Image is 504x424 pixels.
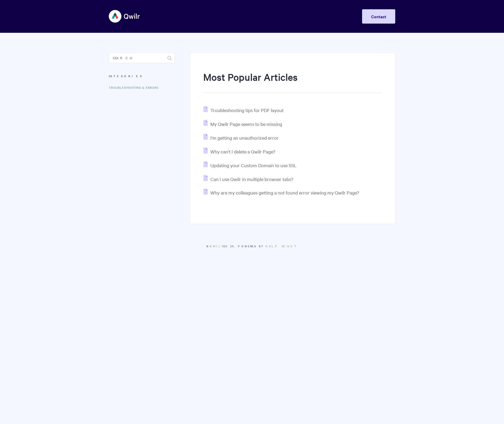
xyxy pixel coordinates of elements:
a: Troubleshooting & Errors [109,82,163,93]
a: I'm getting an unauthorized error [203,135,279,141]
a: Updating your Custom Domain to use SSL [203,162,297,168]
a: Why can't I delete a Qwilr Page? [203,148,275,154]
span: Can I use Qwilr in multiple browser tabs? [210,176,293,182]
span: I'm getting an unauthorized error [210,135,279,141]
h3: Categories [109,71,175,81]
a: My Qwilr Page seems to be missing [203,121,282,127]
span: Powered by [238,244,298,248]
h1: Most Popular Articles [203,70,382,93]
span: Updating your Custom Domain to use SSL [210,162,297,168]
a: Can I use Qwilr in multiple browser tabs? [203,176,293,182]
a: Qwilr [210,244,224,248]
a: Help Scout [266,244,298,248]
img: Qwilr Help Center [109,6,140,26]
span: Why are my colleagues getting a not found error viewing my Qwilr Page? [210,189,359,196]
span: Why can't I delete a Qwilr Page? [210,148,275,154]
a: Troubleshooting tips for PDF layout [203,107,284,113]
input: Search [109,53,175,63]
a: Contact [362,9,395,24]
span: Troubleshooting tips for PDF layout [210,107,284,113]
span: My Qwilr Page seems to be missing [210,121,282,127]
p: © 2025. [109,244,395,249]
a: Why are my colleagues getting a not found error viewing my Qwilr Page? [203,189,359,196]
